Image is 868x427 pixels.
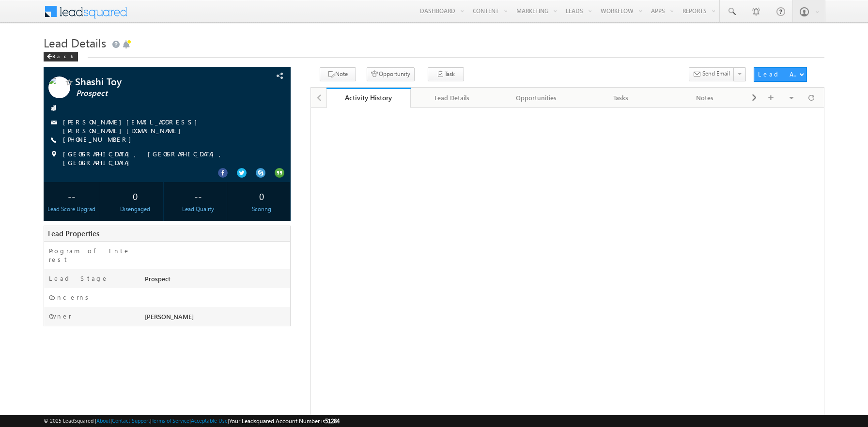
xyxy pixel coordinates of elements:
span: Send Email [702,69,730,78]
span: Your Leadsquared Account Number is [229,417,340,425]
div: Tasks [587,92,654,104]
div: Opportunities [502,92,570,104]
span: Lead Properties [48,229,99,238]
label: Lead Stage [49,274,108,283]
a: Opportunities [495,88,579,108]
div: 0 [109,187,161,205]
span: [PERSON_NAME] [145,312,194,320]
button: Opportunity [367,67,415,81]
div: Lead Actions [758,70,799,78]
a: About [96,417,110,424]
div: Back [44,52,78,61]
label: Owner [49,312,72,320]
span: [GEOGRAPHIC_DATA], [GEOGRAPHIC_DATA], [GEOGRAPHIC_DATA] [63,150,265,167]
div: Prospect [142,274,290,288]
div: -- [172,187,224,205]
span: Prospect [76,89,231,98]
div: Lead Details [418,92,486,104]
label: Program of Interest [49,246,133,264]
div: Notes [671,92,739,104]
a: Activity History [326,88,411,108]
a: [PERSON_NAME][EMAIL_ADDRESS][PERSON_NAME][DOMAIN_NAME] [63,118,202,135]
div: Scoring [236,205,288,213]
div: Lead Quality [172,205,224,213]
span: Shashi Toy [75,76,230,86]
button: Note [320,67,356,81]
div: Lead Score Upgrad [46,205,98,213]
a: Notes [663,88,747,108]
img: Profile photo [48,76,70,102]
a: Contact Support [112,417,150,424]
span: © 2025 LeadSquared | | | | | [44,416,340,426]
div: Activity History [334,93,403,102]
a: Lead Details [411,88,495,108]
div: Disengaged [109,205,161,213]
label: Concerns [49,293,92,302]
button: Lead Actions [754,67,807,82]
button: Send Email [689,67,734,81]
a: Acceptable Use [191,417,228,424]
span: [PHONE_NUMBER] [63,135,136,145]
span: Lead Details [44,35,106,50]
a: Back [44,51,83,60]
a: Terms of Service [152,417,189,424]
span: 51284 [325,417,340,425]
div: 0 [236,187,288,205]
a: Tasks [579,88,663,108]
button: Task [428,67,464,81]
div: -- [46,187,98,205]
